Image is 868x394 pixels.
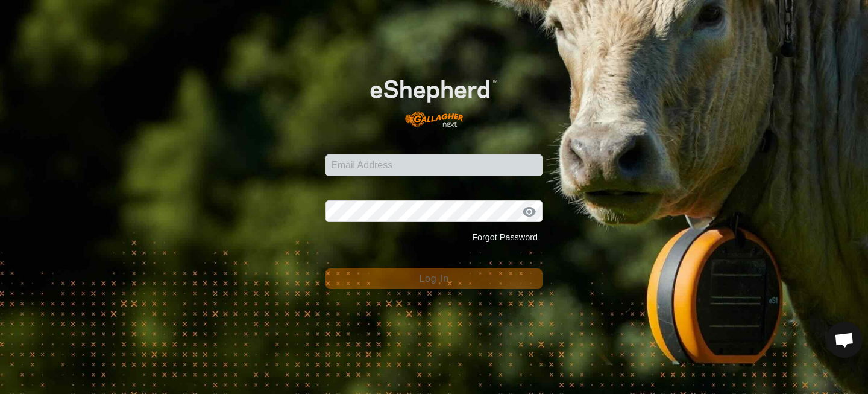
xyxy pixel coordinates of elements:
[419,273,448,284] span: Log In
[325,154,542,176] input: Email Address
[472,232,538,242] a: Forgot Password
[347,62,521,136] img: E-shepherd Logo
[325,268,542,289] button: Log In
[826,322,863,358] div: Open chat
